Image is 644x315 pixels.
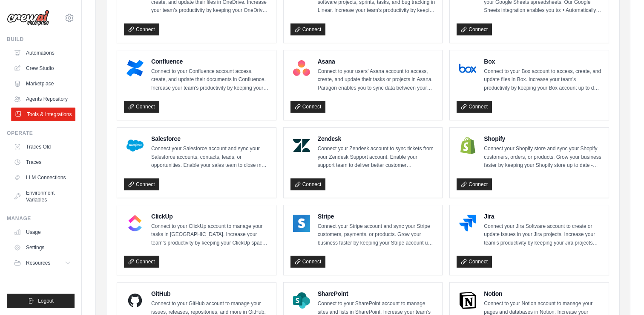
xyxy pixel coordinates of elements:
[7,36,75,43] div: Build
[10,140,75,154] a: Traces Old
[290,101,326,113] a: Connect
[484,134,602,143] h4: Shopify
[124,256,159,268] a: Connect
[126,60,144,77] img: Confluence Logo
[7,10,49,26] img: Logo
[293,292,310,309] img: SharePoint Logo
[290,178,326,190] a: Connect
[151,57,269,66] h4: Confluence
[10,241,75,254] a: Settings
[459,292,476,309] img: Notion Logo
[484,212,602,221] h4: Jira
[126,215,144,232] img: ClickUp Logo
[293,137,310,154] img: Zendesk Logo
[10,186,75,207] a: Environment Variables
[484,145,602,170] p: Connect your Shopify store and sync your Shopify customers, orders, or products. Grow your busine...
[318,67,436,93] p: Connect to your users’ Asana account to access, create, and update their tasks or projects in Asa...
[151,67,269,93] p: Connect to your Confluence account access, create, and update their documents in Confluence. Incr...
[318,222,436,248] p: Connect your Stripe account and sync your Stripe customers, payments, or products. Grow your busi...
[151,134,269,143] h4: Salesforce
[10,171,75,184] a: LLM Connections
[459,60,476,77] img: Box Logo
[484,289,602,298] h4: Notion
[318,212,436,221] h4: Stripe
[124,23,159,35] a: Connect
[10,61,75,75] a: Crew Studio
[457,23,492,35] a: Connect
[124,101,159,113] a: Connect
[151,212,269,221] h4: ClickUp
[484,67,602,93] p: Connect to your Box account to access, create, and update files in Box. Increase your team’s prod...
[293,60,310,77] img: Asana Logo
[457,101,492,113] a: Connect
[151,222,269,248] p: Connect to your ClickUp account to manage your tasks in [GEOGRAPHIC_DATA]. Increase your team’s p...
[318,134,436,143] h4: Zendesk
[293,215,310,232] img: Stripe Logo
[457,256,492,268] a: Connect
[457,178,492,190] a: Connect
[11,108,75,121] a: Tools & Integrations
[290,23,326,35] a: Connect
[10,225,75,239] a: Usage
[459,137,476,154] img: Shopify Logo
[459,215,476,232] img: Jira Logo
[151,289,269,298] h4: GitHub
[318,57,436,66] h4: Asana
[26,260,50,266] span: Resources
[126,292,144,309] img: GitHub Logo
[10,46,75,60] a: Automations
[7,215,75,222] div: Manage
[10,92,75,106] a: Agents Repository
[124,178,159,190] a: Connect
[318,145,436,170] p: Connect your Zendesk account to sync tickets from your Zendesk Support account. Enable your suppo...
[38,297,54,304] span: Logout
[290,256,326,268] a: Connect
[151,145,269,170] p: Connect your Salesforce account and sync your Salesforce accounts, contacts, leads, or opportunit...
[484,222,602,248] p: Connect your Jira Software account to create or update issues in your Jira projects. Increase you...
[10,155,75,169] a: Traces
[10,256,75,270] button: Resources
[10,77,75,90] a: Marketplace
[7,294,75,308] button: Logout
[126,137,144,154] img: Salesforce Logo
[318,289,436,298] h4: SharePoint
[7,130,75,137] div: Operate
[484,57,602,66] h4: Box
